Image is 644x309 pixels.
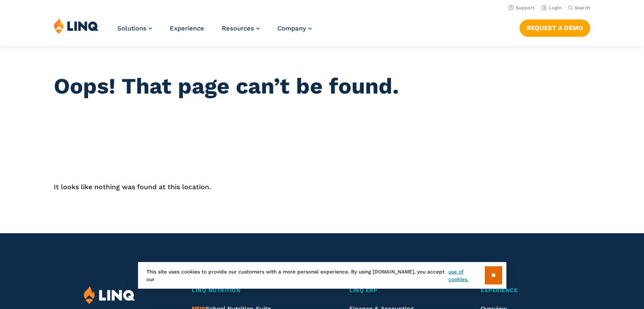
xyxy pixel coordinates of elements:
[520,19,590,36] a: Request a Demo
[54,182,590,192] p: It looks like nothing was found at this location.
[170,25,204,32] a: Experience
[509,5,535,11] a: Support
[117,25,152,32] a: Solutions
[138,262,506,289] div: This site uses cookies to provide our customers with a more personal experience. By using [DOMAIN...
[277,25,306,32] span: Company
[568,5,590,11] button: Open Search Bar
[117,18,312,46] nav: Primary Navigation
[222,25,254,32] span: Resources
[575,5,590,11] span: Search
[542,5,561,11] a: Login
[54,18,99,34] img: LINQ | K‑12 Software
[520,18,590,36] nav: Button Navigation
[448,268,484,283] a: use of cookies.
[277,25,312,32] a: Company
[54,74,590,99] h1: Oops! That page can’t be found.
[117,25,146,32] span: Solutions
[222,25,260,32] a: Resources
